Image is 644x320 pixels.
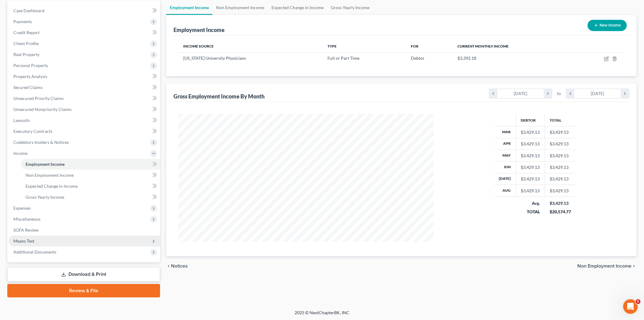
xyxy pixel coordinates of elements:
[21,159,160,170] a: Employment Income
[545,162,576,173] td: $3,429.13
[498,89,544,98] div: [DATE]
[9,27,160,38] a: Credit Report
[9,225,160,236] a: SOFA Review
[5,175,15,184] img: Profile image for Operator
[166,264,171,268] i: chevron_left
[521,209,540,215] div: TOTAL
[166,0,212,15] a: Employment Income
[17,3,27,13] img: Profile image for James
[545,173,576,185] td: $3,429.13
[588,20,627,31] button: New Income
[328,44,337,48] span: Type
[9,93,160,104] a: Unsecured Priority Claims
[545,126,576,138] td: $3,429.13
[550,200,571,206] div: $3,429.13
[39,200,44,204] button: Start recording
[30,8,42,14] p: Active
[5,91,100,110] div: In the meantime, these articles might help:
[19,172,117,187] a: More in the Help Center
[327,0,373,15] a: Gross Yearly Income
[9,71,160,82] a: Property Analysis
[458,44,509,48] span: Current Monthly Income
[166,264,188,268] button: chevron_left Notices
[19,111,117,133] div: NextChapter Payments - All Practice Areas
[13,118,30,123] span: Lawsuits
[13,216,40,222] span: Miscellaneous
[632,264,637,268] i: chevron_right
[575,89,621,98] div: [DATE]
[13,129,52,134] span: Executory Contracts
[13,249,56,254] span: Additional Documents
[9,115,160,126] a: Lawsuits
[516,114,545,126] th: Debtor
[623,299,638,314] iframe: Intercom live chat
[19,200,24,204] button: Gif picker
[636,299,641,304] span: 5
[5,111,117,192] div: Operator says…
[458,55,477,61] span: $3,392.18
[21,170,160,181] a: Non Employment Income
[521,176,540,182] div: $3,429.13
[30,3,69,8] h1: [PERSON_NAME]
[5,44,100,90] div: You’ll get replies here and in your email:✉️[PERSON_NAME][EMAIL_ADDRESS][DOMAIN_NAME]Our usual re...
[104,197,114,207] button: Send a message…
[9,82,160,93] a: Secured Claims
[10,94,95,106] div: In the meantime, these articles might help:
[13,19,32,24] span: Payments
[494,173,516,185] th: [DATE]
[10,74,95,86] div: Our usual reply time 🕒
[7,267,160,282] a: Download & Print
[578,264,637,268] button: Non Employment Income chevron_right
[13,63,48,68] span: Personal Property
[22,20,117,39] div: Also, any future plans to be able to integrate with active campaign?
[21,181,160,192] a: Expected Change in Income
[489,89,498,98] i: chevron_left
[13,96,64,101] span: Unsecured Priority Claims
[268,0,327,15] a: Expected Change in Income
[13,238,34,244] span: Means Test
[107,2,118,13] div: Close
[26,172,74,178] span: Non Employment Income
[521,200,540,206] div: Avg.
[10,48,95,71] div: You’ll get replies here and in your email: ✉️
[95,2,107,14] button: Home
[25,116,91,128] strong: NextChapter Payments - All Practice Areas
[545,114,576,126] th: Total
[544,89,552,98] i: chevron_right
[494,126,516,138] th: Mar
[13,107,72,112] span: Unsecured Nonpriority Claims
[173,26,225,34] div: Employment Income
[19,133,117,150] div: CARES Act Updates
[521,141,540,147] div: $3,429.13
[183,44,214,48] span: Income Source
[5,187,117,197] textarea: Message…
[27,23,112,35] div: Also, any future plans to be able to integrate with active campaign?
[328,55,360,61] span: Full or Part Time
[494,185,516,197] th: Aug
[13,140,69,145] span: Codebtors Insiders & Notices
[19,150,117,172] div: NextChapter Webinar: All Things Income
[9,126,160,137] a: Executory Contracts
[494,162,516,173] th: Jun
[13,52,40,57] span: Real Property
[545,138,576,150] td: $3,429.13
[10,60,93,71] b: [PERSON_NAME][EMAIL_ADDRESS][DOMAIN_NAME]
[13,41,39,46] span: Client Profile
[13,30,40,35] span: Credit Report
[566,89,575,98] i: chevron_left
[5,91,117,111] div: Operator says…
[171,264,188,268] span: Notices
[26,162,65,167] span: Employment Income
[212,0,268,15] a: Non Employment Income
[21,192,160,203] a: Gross Yearly Income
[173,93,264,100] div: Gross Employment Income By Month
[521,188,540,194] div: $3,429.13
[13,227,39,233] span: SOFA Review
[9,5,160,16] a: Case Dashboard
[521,164,540,170] div: $3,429.13
[9,200,14,204] button: Emoji picker
[13,74,47,79] span: Property Analysis
[578,264,632,268] span: Non Employment Income
[25,155,86,166] strong: NextChapter Webinar: All Things Income
[25,139,72,144] strong: CARES Act Updates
